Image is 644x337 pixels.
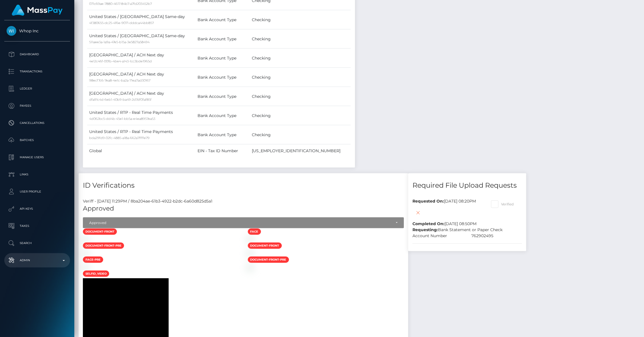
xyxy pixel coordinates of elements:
[83,204,404,213] h5: Approved
[196,10,250,29] td: Bank Account Type
[248,243,282,249] span: document-front
[467,233,527,239] div: 762902495
[89,117,155,121] small: 4d062bc5-dd4b-45e1-bb5a-e4ea8957ea53
[7,136,68,144] p: Batches
[83,229,117,235] span: document-front
[4,116,70,130] a: Cancellations
[196,49,250,68] td: Bank Account Type
[196,87,250,106] td: Bank Account Type
[4,47,70,62] a: Dashboard
[12,5,63,16] img: MassPay Logo
[196,68,250,87] td: Bank Account Type
[89,221,391,225] div: Approved
[7,239,68,247] p: Search
[196,106,250,125] td: Bank Account Type
[83,237,87,242] img: 4b33d219-d960-4e6f-9c00-34b2ff678c96
[7,84,68,93] p: Ledger
[408,227,526,233] div: Bank Statement or Paper Check
[7,50,68,59] p: Dashboard
[87,125,196,144] td: United States / RTP - Real Time Payments
[83,243,124,249] span: document-front-pre
[250,106,350,125] td: Checking
[408,233,467,239] div: Account Number
[79,198,408,204] div: Veriff - [DATE] 11:29PM / 8ba204ae-61b3-4922-b2dc-6a60d825d5a1
[248,229,261,235] span: face
[196,125,250,144] td: Bank Account Type
[87,87,196,106] td: [GEOGRAPHIC_DATA] / ACH Next day
[248,265,252,270] img: 326ba5ac-b45c-4722-bdeb-9b7c33690091
[87,29,196,49] td: United States / [GEOGRAPHIC_DATA] Same-day
[248,251,252,256] img: 5aa496ec-ad98-428b-a0ac-52dc45406fed
[87,144,196,158] td: Global
[7,170,68,179] p: Links
[7,222,68,230] p: Taxes
[7,102,68,110] p: Payees
[7,153,68,162] p: Manage Users
[83,181,404,191] h4: ID Verifications
[4,150,70,164] a: Manage Users
[89,98,151,102] small: dfa91c4d-6eb1-40b9-ba49-2d7df0faf85f
[4,167,70,182] a: Links
[4,253,70,267] a: Admin
[412,181,522,191] h4: Required File Upload Requests
[89,21,154,25] small: 4f380655-dc25-4f6e-9071-dddca44bb857
[250,29,350,49] td: Checking
[4,133,70,147] a: Batches
[250,125,350,144] td: Checking
[83,271,109,277] span: selfid_video
[7,26,16,36] img: Whop Inc
[87,49,196,68] td: [GEOGRAPHIC_DATA] / ACH Next day
[250,87,350,106] td: Checking
[4,82,70,96] a: Ledger
[412,221,444,226] b: Completed On:
[250,144,350,158] td: [US_EMPLOYER_IDENTIFICATION_NUMBER]
[250,68,350,87] td: Checking
[7,256,68,265] p: Admin
[412,199,444,204] b: Requested On:
[83,217,404,228] button: Approved
[89,59,152,63] small: 4e12c46f-00fb-4be4-a143-1cc3bde1965d
[196,29,250,49] td: Bank Account Type
[4,219,70,233] a: Taxes
[408,198,487,227] div: [DATE] 08:20PM [DATE] 08:50PM
[248,257,289,263] span: document-front-pre
[89,136,149,140] small: bda29fd9-02fc-4885-a18a-662a7ffffe79
[248,237,252,242] img: 56780580-e343-40e4-8435-215041ced295
[4,64,70,79] a: Transactions
[4,202,70,216] a: API Keys
[89,40,149,44] small: 511aee3a-1a9a-47e5-b15a-3e5827a58494
[89,2,152,6] small: 071c69ae-7880-4617-84b7-a7fd203452b7
[7,67,68,76] p: Transactions
[83,257,103,263] span: face-pre
[7,119,68,127] p: Cancellations
[250,49,350,68] td: Checking
[7,187,68,196] p: User Profile
[4,99,70,113] a: Payees
[83,251,87,256] img: 5703919a-0c2d-467b-937a-224197d0ea26
[89,78,150,82] small: 98ecf7c6-7ea8-4e1c-ba2a-71ea7ad30167
[83,265,87,270] img: d42ea9cc-ccd9-4438-b1ce-47cf1b7d92a1
[196,144,250,158] td: EIN - Tax ID Number
[4,185,70,199] a: User Profile
[491,201,514,208] label: Verified
[250,10,350,29] td: Checking
[87,10,196,29] td: United States / [GEOGRAPHIC_DATA] Same-day
[412,227,438,232] b: Requesting:
[87,68,196,87] td: [GEOGRAPHIC_DATA] / ACH Next day
[4,236,70,250] a: Search
[87,106,196,125] td: United States / RTP - Real Time Payments
[4,28,70,33] span: Whop Inc
[7,205,68,213] p: API Keys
